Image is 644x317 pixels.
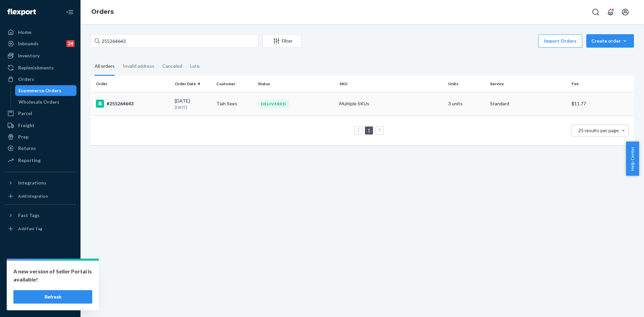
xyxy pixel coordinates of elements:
[63,5,76,19] button: Close Navigation
[4,155,76,166] a: Reporting
[263,38,301,44] div: Filter
[337,92,445,115] td: Multiple SKUs
[66,40,74,47] div: 24
[216,81,253,87] div: Customer
[4,191,76,202] a: Add Integration
[190,57,200,75] div: Late
[4,223,76,234] a: Add Fast Tag
[569,76,634,92] th: Fee
[604,5,617,19] button: Open notifications
[18,145,36,152] div: Returns
[445,76,487,92] th: Units
[4,298,76,309] button: Give Feedback
[18,110,32,117] div: Parcel
[91,76,172,92] th: Order
[18,52,40,59] div: Inventory
[4,264,76,275] a: Settings
[172,76,214,92] th: Order Date
[4,74,76,85] a: Orders
[626,142,639,176] button: Help Center
[586,34,634,48] button: Create order
[18,134,29,140] div: Prep
[175,98,211,110] div: [DATE]
[18,122,35,129] div: Freight
[255,76,337,92] th: Status
[4,108,76,119] a: Parcel
[18,64,54,71] div: Replenishments
[4,38,76,49] a: Inbounds24
[4,275,76,286] a: Talk to Support
[18,212,40,219] div: Fast Tags
[18,179,46,186] div: Integrations
[18,99,59,105] div: Wholesale Orders
[18,87,61,94] div: Ecommerce Orders
[4,62,76,73] a: Replenishments
[214,92,255,115] td: Tiah Sees
[366,127,372,133] a: Page 1 is your current page
[15,97,77,107] a: Wholesale Orders
[4,177,76,188] button: Integrations
[96,100,169,108] div: #255264643
[13,290,92,304] button: Refresh
[4,131,76,142] a: Prep
[4,27,76,38] a: Home
[4,120,76,131] a: Freight
[4,50,76,61] a: Inventory
[95,57,115,76] div: All orders
[4,143,76,154] a: Returns
[18,40,39,47] div: Inbounds
[538,34,582,48] button: Import Orders
[4,287,76,298] a: Help Center
[591,38,629,44] div: Create order
[569,92,634,115] td: $11.77
[258,99,289,108] div: DELIVERED
[589,5,602,19] button: Open Search Box
[18,193,48,199] div: Add Integration
[91,8,114,15] a: Orders
[18,29,32,36] div: Home
[4,210,76,221] button: Fast Tags
[86,2,119,22] ol: breadcrumbs
[337,76,445,92] th: SKU
[18,226,42,231] div: Add Fast Tag
[13,267,92,283] p: A new version of Seller Portal is available!
[445,92,487,115] td: 3 units
[18,157,41,164] div: Reporting
[487,76,569,92] th: Service
[262,34,301,48] button: Filter
[7,9,36,15] img: Flexport logo
[15,85,77,96] a: Ecommerce Orders
[162,57,182,75] div: Canceled
[578,127,619,133] span: 25 results per page
[91,34,258,48] input: Search orders
[490,100,566,107] p: Standard
[175,104,211,110] p: [DATE]
[619,5,632,19] button: Open account menu
[123,57,154,75] div: Invalid address
[18,76,34,83] div: Orders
